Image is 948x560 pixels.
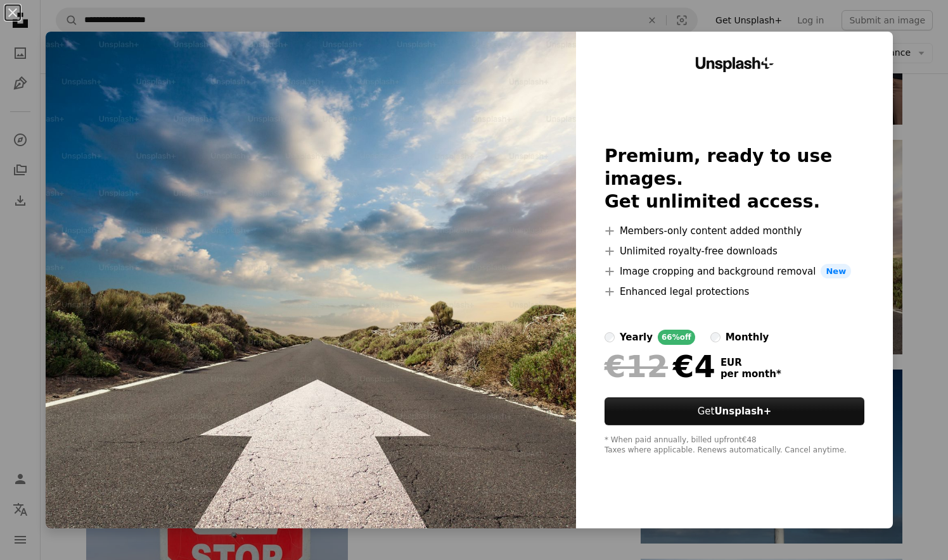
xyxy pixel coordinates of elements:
[721,357,781,368] span: EUR
[658,330,695,345] div: 66% off
[605,332,615,342] input: yearly66%off
[620,330,653,345] div: yearly
[710,332,721,342] input: monthly
[605,145,864,213] h2: Premium, ready to use images. Get unlimited access.
[605,264,864,279] li: Image cropping and background removal
[605,397,864,425] button: GetUnsplash+
[726,330,769,345] div: monthly
[721,368,781,380] span: per month *
[821,264,851,279] span: New
[605,244,864,259] li: Unlimited royalty-free downloads
[605,350,715,383] div: €4
[605,223,864,239] li: Members-only content added monthly
[605,284,864,299] li: Enhanced legal protections
[605,350,668,383] span: €12
[605,435,864,456] div: * When paid annually, billed upfront €48 Taxes where applicable. Renews automatically. Cancel any...
[714,406,771,417] strong: Unsplash+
